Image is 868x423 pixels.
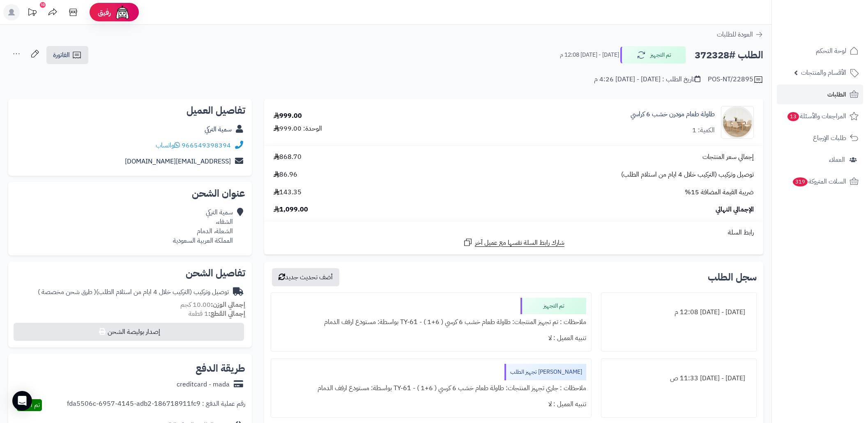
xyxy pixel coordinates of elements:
a: المراجعات والأسئلة13 [777,106,863,126]
span: 868.70 [274,152,302,162]
strong: إجمالي الوزن: [211,300,245,310]
h2: تفاصيل الشحن [15,268,245,278]
span: الطلبات [827,89,846,100]
span: طلبات الإرجاع [813,132,846,144]
div: تنبيه العميل : لا [276,396,586,412]
a: طاولة طعام مودرن خشب 6 كراسي [631,110,715,119]
a: 966549398394 [182,140,231,150]
a: العودة للطلبات [717,30,763,39]
div: تم التجهيز [520,298,586,314]
div: الوحدة: 999.00 [274,124,322,133]
button: إصدار بوليصة الشحن [14,323,244,341]
span: ( طرق شحن مخصصة ) [38,287,96,297]
a: شارك رابط السلة نفسها مع عميل آخر [463,237,564,248]
small: [DATE] - [DATE] 12:08 م [560,51,619,59]
span: شارك رابط السلة نفسها مع عميل آخر [475,238,564,248]
div: ملاحظات : جاري تجهيز المنتجات: طاولة طعام خشب 6 كرسي ( 6+1 ) - TY-61 بواسطة: مستودع ارفف الدمام [276,380,586,396]
div: Open Intercom Messenger [12,391,32,411]
span: 1,099.00 [274,205,308,214]
div: 999.00 [274,111,302,121]
span: السلات المتروكة [792,176,846,187]
img: 1751797083-1-90x90.jpg [721,106,753,139]
a: لوحة التحكم [777,41,863,61]
span: الأقسام والمنتجات [801,67,846,78]
small: 10.00 كجم [180,300,245,310]
span: 143.35 [274,188,302,197]
div: توصيل وتركيب (التركيب خلال 4 ايام من استلام الطلب) [38,287,229,297]
a: سمية التركي [205,124,232,134]
small: 1 قطعة [189,309,245,319]
span: العملاء [829,154,845,166]
button: تم التجهيز [620,46,686,64]
span: المراجعات والأسئلة [787,110,846,122]
h2: الطلب #372328 [695,47,763,64]
a: السلات المتروكة319 [777,172,863,191]
div: تاريخ الطلب : [DATE] - [DATE] 4:26 م [594,75,700,84]
span: إجمالي سعر المنتجات [702,152,754,162]
div: creditcard - mada [177,380,230,389]
div: ملاحظات : تم تجهيز المنتجات: طاولة طعام خشب 6 كرسي ( 6+1 ) - TY-61 بواسطة: مستودع ارفف الدمام [276,314,586,330]
div: رابط السلة [267,228,760,237]
div: تنبيه العميل : لا [276,330,586,346]
h2: تفاصيل العميل [15,106,245,115]
a: [EMAIL_ADDRESS][DOMAIN_NAME] [125,156,231,166]
span: لوحة التحكم [816,45,846,57]
strong: إجمالي القطع: [208,309,245,319]
div: [PERSON_NAME] تجهيز الطلب [504,364,586,380]
div: الكمية: 1 [692,126,715,135]
a: الفاتورة [46,46,88,64]
div: POS-NT/22895 [708,75,763,85]
h2: طريقة الدفع [196,363,245,373]
img: ai-face.png [114,4,131,21]
div: [DATE] - [DATE] 12:08 م [606,304,751,320]
div: [DATE] - [DATE] 11:33 ص [606,370,751,386]
span: العودة للطلبات [717,30,753,39]
div: رقم عملية الدفع : fda5506c-6957-4145-adb2-186718911fc9 [67,399,245,411]
h2: عنوان الشحن [15,189,245,198]
span: 13 [787,112,799,121]
img: logo-2.png [812,22,860,39]
div: 10 [40,2,46,8]
h3: سجل الطلب [708,272,757,282]
a: الطلبات [777,85,863,104]
a: طلبات الإرجاع [777,128,863,148]
a: واتساب [156,140,180,150]
div: سمية التركي الشفاء، الشعلة، الدمام المملكة العربية السعودية [173,208,233,245]
span: الإجمالي النهائي [716,205,754,214]
span: 86.96 [274,170,297,179]
span: رفيق [98,7,111,17]
span: الفاتورة [53,50,70,60]
span: 319 [793,177,808,186]
span: توصيل وتركيب (التركيب خلال 4 ايام من استلام الطلب) [621,170,754,179]
a: تحديثات المنصة [22,4,42,23]
span: ضريبة القيمة المضافة 15% [685,188,754,197]
button: أضف تحديث جديد [272,268,339,286]
a: العملاء [777,150,863,170]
